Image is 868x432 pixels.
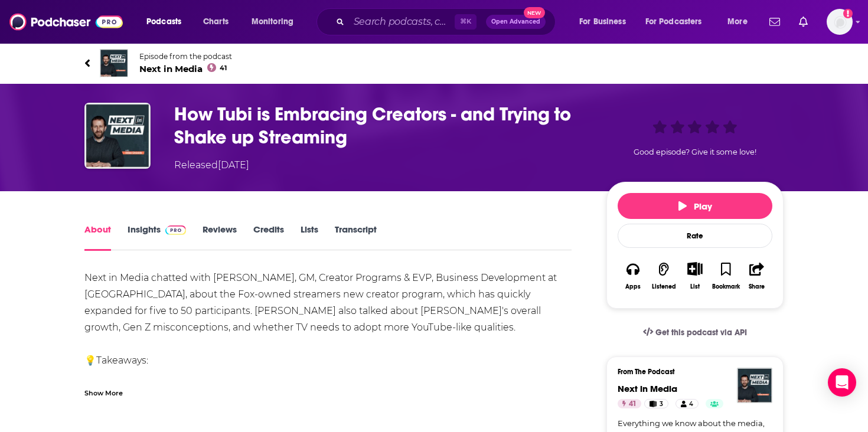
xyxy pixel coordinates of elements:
div: List [690,283,700,290]
button: open menu [719,12,762,31]
a: InsightsPodchaser Pro [128,224,186,251]
h3: From The Podcast [618,368,763,376]
span: Logged in as derettb [827,9,853,35]
button: Share [742,254,772,297]
div: Rate [618,224,772,248]
div: Share [749,283,765,290]
span: For Business [579,14,626,30]
img: Podchaser - Follow, Share and Rate Podcasts [9,11,123,33]
img: Next in Media [100,49,128,77]
button: Listened [648,254,679,297]
svg: Add a profile image [843,9,853,18]
img: User Profile [827,9,853,35]
button: Open AdvancedNew [486,15,546,29]
span: Episode from the podcast [139,52,232,61]
a: 41 [618,399,641,408]
button: Show More Button [683,262,707,275]
a: 3 [644,399,668,408]
span: 41 [220,66,227,71]
span: More [727,14,748,30]
button: open menu [571,12,641,31]
span: Open Advanced [491,19,540,25]
div: Open Intercom Messenger [828,368,856,397]
a: Reviews [203,224,237,251]
span: For Podcasters [645,14,702,30]
button: Show profile menu [827,9,853,35]
span: Monitoring [252,14,293,30]
span: 41 [629,398,637,410]
div: Listened [652,283,676,290]
span: New [524,7,545,18]
button: Bookmark [710,254,741,297]
span: Next in Media [139,63,232,74]
div: Released [DATE] [174,158,249,172]
div: Bookmark [712,283,740,290]
div: Show More ButtonList [680,254,710,297]
button: open menu [243,12,309,31]
a: Next in Media [618,383,677,394]
a: 4 [676,399,699,408]
a: Transcript [335,224,377,251]
a: Lists [301,224,318,251]
span: Podcasts [146,14,181,30]
div: Search podcasts, credits, & more... [328,8,567,35]
span: Good episode? Give it some love! [634,148,756,156]
span: ⌘ K [455,14,477,30]
span: Get this podcast via API [655,328,747,338]
button: open menu [638,12,719,31]
a: About [84,224,111,251]
span: Charts [203,14,229,30]
a: Charts [195,12,236,31]
button: open menu [138,12,197,31]
a: Show notifications dropdown [794,12,812,32]
h1: How Tubi is Embracing Creators - and Trying to Shake up Streaming [174,103,588,149]
img: Podchaser Pro [165,225,186,235]
span: 3 [660,398,663,410]
input: Search podcasts, credits, & more... [349,12,455,31]
a: Next in MediaEpisode from the podcastNext in Media41 [84,49,434,77]
button: Play [618,193,772,219]
span: 4 [689,398,693,410]
span: Play [678,201,712,212]
button: Apps [618,254,648,297]
a: Get this podcast via API [634,318,756,347]
img: How Tubi is Embracing Creators - and Trying to Shake up Streaming [84,103,151,169]
div: Apps [625,283,641,290]
a: Show notifications dropdown [765,12,785,32]
a: Credits [253,224,284,251]
img: Next in Media [737,368,772,403]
